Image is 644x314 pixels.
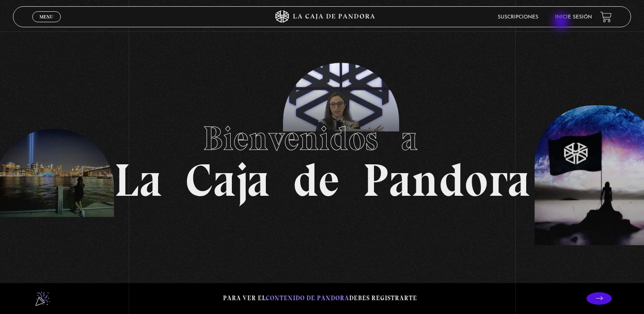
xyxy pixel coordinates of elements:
h1: La Caja de Pandora [114,111,530,203]
a: Suscripciones [498,15,538,20]
a: Inicie sesión [555,15,592,20]
span: Cerrar [37,21,57,27]
span: Menu [39,14,53,19]
a: View your shopping cart [600,11,612,22]
span: Bienvenidos a [203,118,441,158]
p: Para ver el debes registrarte [223,293,417,304]
span: contenido de Pandora [266,294,349,302]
